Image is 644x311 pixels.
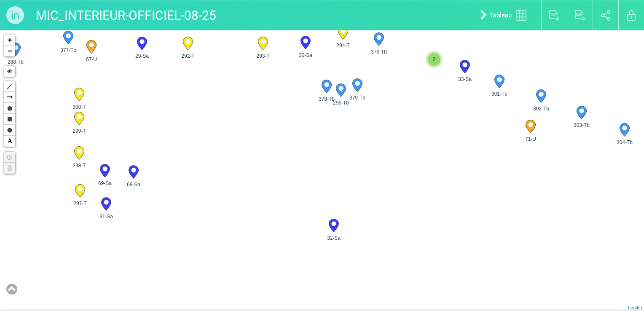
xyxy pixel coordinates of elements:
a: Circle [4,125,15,136]
a: Text [4,136,15,147]
span: 379-Tb [346,94,368,102]
a: Polyline [4,81,15,92]
a: Zoom in [4,35,15,46]
a: No layers to edit [4,152,15,163]
a: Zoom out [4,46,15,56]
img: export_csv.svg [575,10,585,21]
span: 303-Tb [571,121,593,129]
span: 69-Sa [94,180,116,187]
span: 30-Sa [295,51,317,59]
span: 378-Tb [316,95,338,103]
a: Arrow [4,92,15,103]
a: No layers to delete [4,163,15,174]
a: Rectangle [4,114,15,125]
span: 2 [428,53,440,66]
p: MIC_INTERIEUR-OFFICIEL-08-25 [36,4,216,26]
a: Leaflet [628,305,642,310]
span: 300-T [68,103,90,111]
span: 294-T [332,42,354,49]
img: tableau.svg [516,10,526,21]
span: 31-Sa [95,213,117,220]
span: 296-Tb [330,99,352,107]
img: export_pdf.svg [549,10,560,21]
span: 377-Tb [57,46,79,54]
span: 302-Tb [530,105,552,113]
span: 29-Sa [131,52,153,60]
span: 32-Sa [323,234,345,242]
span: 68-Sa [123,181,145,188]
img: locked.svg [627,10,636,21]
span: 304-Tb [614,139,636,146]
a: Polygon [4,103,15,114]
span: 288-Tb [5,58,27,66]
span: 71-U [520,135,542,143]
span: 292-T [177,52,199,60]
span: 297-T [69,200,91,207]
span: 299-T [68,127,90,135]
span: 376-Tb [368,48,390,56]
span: 67-U [80,56,102,63]
img: share.svg [601,10,611,21]
span: 298-T [68,162,90,169]
a: Tableau [474,2,537,29]
span: 33-Sa [454,75,476,83]
span: 293-T [252,52,274,60]
span: 301-Tb [488,90,510,98]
